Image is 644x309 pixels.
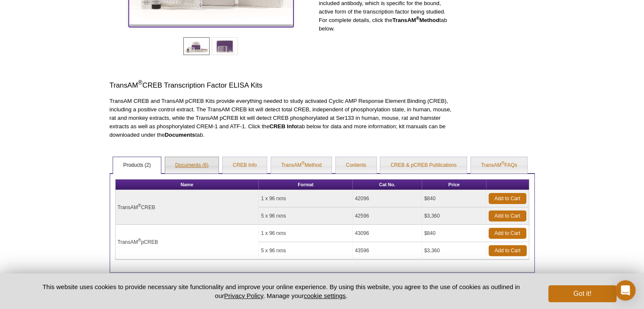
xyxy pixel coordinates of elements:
[422,190,486,207] td: $840
[422,242,486,259] td: $3,360
[392,17,439,23] strong: TransAM Method
[165,132,195,138] strong: Documents
[304,292,345,299] button: cookie settings
[422,225,486,242] td: $840
[548,285,616,302] button: Got it!
[138,80,142,86] sup: ®
[116,225,259,259] td: TransAM pCREB
[138,203,141,208] sup: ®
[336,157,376,174] a: Contents
[353,242,422,259] td: 43596
[353,207,422,225] td: 42596
[259,179,353,190] th: Format
[223,157,267,174] a: CREB Info
[380,157,467,174] a: CREB & pCREB Publications
[116,190,259,225] td: TransAM CREB
[113,157,161,174] a: Products (2)
[224,292,263,299] a: Privacy Policy
[110,97,454,139] p: TransAM CREB and TransAM pCREB Kits provide everything needed to study activated Cyclic AMP Respo...
[259,190,353,207] td: 1 x 96 rxns
[489,245,527,256] a: Add to Cart
[165,157,219,174] a: Documents (6)
[422,179,486,190] th: Price
[353,225,422,242] td: 43096
[116,179,259,190] th: Name
[471,157,528,174] a: TransAM®FAQs
[271,157,332,174] a: TransAM®Method
[353,190,422,207] td: 42096
[28,282,535,300] p: This website uses cookies to provide necessary site functionality and improve your online experie...
[259,242,353,259] td: 5 x 96 rxns
[422,207,486,225] td: $3,360
[259,225,353,242] td: 1 x 96 rxns
[416,16,419,21] sup: ®
[353,179,422,190] th: Cat No.
[489,228,526,239] a: Add to Cart
[615,280,636,301] div: Open Intercom Messenger
[110,80,454,91] h3: TransAM CREB Transcription Factor ELISA Kits
[269,123,297,130] strong: CREB Info
[301,161,304,166] sup: ®
[489,210,526,221] a: Add to Cart
[138,238,141,243] sup: ®
[501,161,504,166] sup: ®
[489,193,526,204] a: Add to Cart
[259,207,353,225] td: 5 x 96 rxns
